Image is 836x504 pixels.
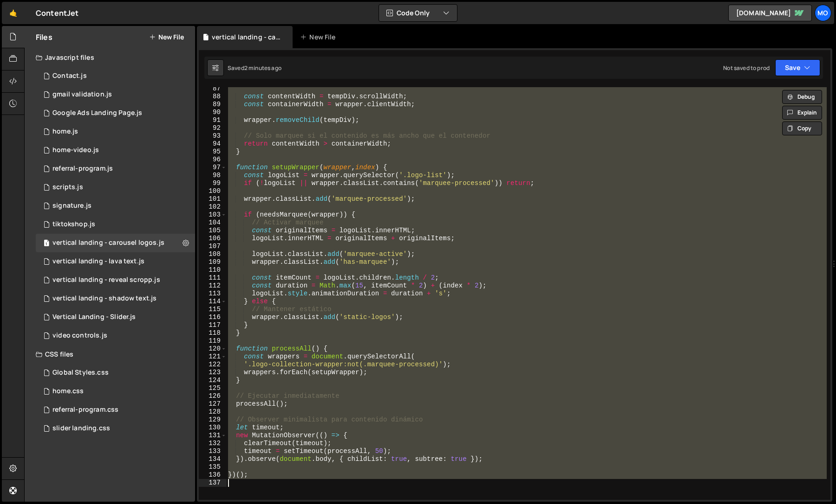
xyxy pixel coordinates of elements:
[2,2,25,24] a: 🤙
[199,329,227,337] div: 118
[36,252,195,271] div: 10184/44785.js
[36,197,195,215] div: 10184/34477.js
[782,90,822,104] button: Debug
[199,116,227,124] div: 91
[199,93,227,101] div: 88
[199,298,227,306] div: 114
[25,48,195,67] div: Javascript files
[199,195,227,203] div: 101
[36,308,195,326] div: 10184/44517.js
[36,289,195,308] div: 10184/44784.js
[52,109,142,117] div: Google Ads Landing Page.js
[228,64,281,72] div: Saved
[199,266,227,274] div: 110
[199,187,227,195] div: 100
[52,276,160,284] div: vertical landing - reveal scropp.js
[52,72,87,80] div: Contact.js
[36,178,195,197] div: 10184/22928.js
[52,406,118,414] div: referral-program.css
[199,408,227,416] div: 128
[199,384,227,392] div: 125
[199,471,227,479] div: 136
[199,321,227,329] div: 117
[199,416,227,424] div: 129
[52,220,95,229] div: tiktokshop.js
[775,59,820,76] button: Save
[52,313,136,321] div: Vertical Landing - Slider.js
[199,242,227,250] div: 107
[199,250,227,258] div: 108
[52,239,164,247] div: vertical landing - carousel logos.js
[52,332,107,340] div: video controls.js
[199,101,227,108] div: 89
[379,5,457,21] button: Code Only
[36,401,195,419] div: 10184/37629.css
[36,122,195,141] div: 10184/39869.js
[199,164,227,172] div: 97
[199,313,227,321] div: 116
[199,463,227,471] div: 135
[52,387,84,396] div: home.css
[199,455,227,463] div: 134
[52,146,99,154] div: home-video.js
[52,294,157,303] div: vertical landing - shadow text.js
[52,369,109,377] div: Global Styles.css
[199,148,227,156] div: 95
[149,33,184,41] button: New File
[782,121,822,135] button: Copy
[44,240,49,248] span: 1
[36,271,195,289] div: 10184/44930.js
[199,235,227,242] div: 106
[199,124,227,132] div: 92
[36,104,195,122] div: 10184/36849.js
[36,419,195,438] div: 10184/44518.css
[199,337,227,345] div: 119
[36,326,195,345] div: 10184/43538.js
[244,64,281,72] div: 2 minutes ago
[199,203,227,211] div: 102
[199,156,227,164] div: 96
[199,424,227,432] div: 130
[52,128,78,136] div: home.js
[728,5,812,21] a: [DOMAIN_NAME]
[199,258,227,266] div: 109
[199,140,227,148] div: 94
[199,179,227,187] div: 99
[199,108,227,116] div: 90
[36,234,195,252] div: vertical landing - carousel logos.js
[199,479,227,487] div: 137
[36,67,195,85] div: 10184/37166.js
[199,440,227,447] div: 132
[52,424,110,433] div: slider landing.css
[36,215,195,234] div: 10184/30310.js
[199,345,227,353] div: 120
[199,290,227,298] div: 113
[782,106,822,120] button: Explain
[199,306,227,313] div: 115
[36,32,52,42] h2: Files
[52,257,144,266] div: vertical landing - lava text.js
[199,376,227,384] div: 124
[36,7,79,19] div: ContentJet
[199,369,227,376] div: 123
[36,159,195,178] div: 10184/37628.js
[815,5,831,21] div: Mo
[52,165,113,173] div: referral-program.js
[199,227,227,235] div: 105
[52,90,112,99] div: gmail validation.js
[52,183,83,191] div: scripts.js
[199,132,227,140] div: 93
[212,32,281,42] div: vertical landing - carousel logos.js
[199,353,227,361] div: 121
[300,32,339,42] div: New File
[199,85,227,93] div: 87
[199,172,227,179] div: 98
[199,274,227,282] div: 111
[36,141,195,159] div: 10184/43272.js
[199,219,227,227] div: 104
[36,364,195,382] div: 10184/38499.css
[723,64,770,72] div: Not saved to prod
[52,202,91,210] div: signature.js
[199,211,227,219] div: 103
[25,345,195,364] div: CSS files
